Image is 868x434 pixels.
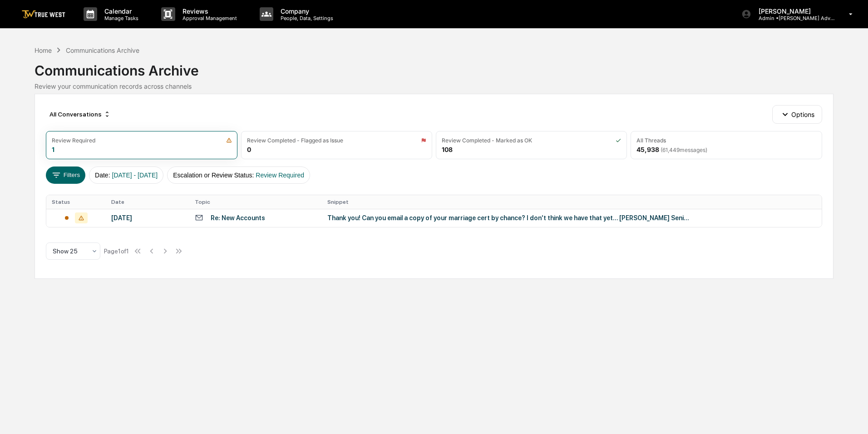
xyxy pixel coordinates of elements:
[52,137,95,144] div: Review Required
[46,107,114,121] div: All Conversations
[35,82,833,90] div: Review your communication records across channels
[442,137,532,144] div: Review Completed - Marked as OK
[273,7,338,15] p: Company
[111,214,184,222] div: [DATE]
[189,195,322,209] th: Topic
[322,195,821,209] th: Snippet
[327,214,690,222] div: Thank you! Can you email a copy of your marriage cert by chance? I don’t think we have that yet… ...
[97,15,143,21] p: Manage Tasks
[35,55,833,79] div: Communications Archive
[616,137,621,143] img: icon
[66,46,139,54] div: Communications Archive
[104,247,129,255] div: Page 1 of 1
[52,146,54,153] div: 1
[46,167,85,184] button: Filters
[636,137,666,144] div: All Threads
[106,195,189,209] th: Date
[661,146,707,153] span: ( 61,449 messages)
[167,167,310,184] button: Escalation or Review Status:Review Required
[273,15,338,21] p: People, Data, Settings
[751,7,836,15] p: [PERSON_NAME]
[226,137,232,143] img: icon
[89,167,163,184] button: Date:[DATE] - [DATE]
[751,15,836,21] p: Admin • [PERSON_NAME] Advisory Group
[112,172,158,179] span: [DATE] - [DATE]
[97,7,143,15] p: Calendar
[256,172,304,179] span: Review Required
[247,137,343,144] div: Review Completed - Flagged as Issue
[442,146,453,153] div: 108
[421,137,426,143] img: icon
[46,195,105,209] th: Status
[35,46,52,54] div: Home
[772,105,822,123] button: Options
[211,214,265,222] div: Re: New Accounts
[175,7,242,15] p: Reviews
[175,15,242,21] p: Approval Management
[839,404,863,429] iframe: Open customer support
[247,146,251,153] div: 0
[22,10,65,19] img: logo
[636,146,707,153] div: 45,938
